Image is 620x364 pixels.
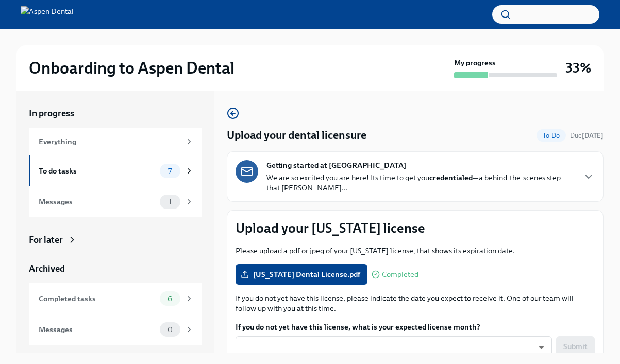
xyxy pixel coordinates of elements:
[236,219,595,237] p: Upload your [US_STATE] license
[236,246,595,256] p: Please upload a pdf or jpeg of your [US_STATE] license, that shows its expiration date.
[39,136,180,147] div: Everything
[243,269,360,280] span: [US_STATE] Dental License.pdf
[29,263,202,275] a: Archived
[29,155,202,186] a: To do tasks7
[29,58,234,78] h2: Onboarding to Aspen Dental
[29,107,202,119] a: In progress
[236,336,552,357] div: ​
[39,165,156,177] div: To do tasks
[236,293,595,314] p: If you do not yet have this license, please indicate the date you expect to receive it. One of ou...
[162,167,178,175] span: 7
[39,196,156,207] div: Messages
[29,186,202,217] a: Messages1
[227,128,366,143] h4: Upload your dental licensure
[565,59,591,77] h3: 33%
[39,293,156,304] div: Completed tasks
[454,58,496,68] strong: My progress
[39,324,156,335] div: Messages
[382,271,418,279] span: Completed
[429,173,473,182] strong: credentialed
[29,128,202,155] a: Everything
[29,283,202,314] a: Completed tasks6
[236,322,595,332] label: If you do not yet have this license, what is your expected license month?
[537,132,566,140] span: To Do
[266,172,574,193] p: We are so excited you are here! Its time to get you —a behind-the-scenes step that [PERSON_NAME]...
[29,314,202,345] a: Messages0
[21,6,74,23] img: Aspen Dental
[162,198,178,206] span: 1
[582,132,604,140] strong: [DATE]
[29,234,63,246] div: For later
[161,295,178,303] span: 6
[570,131,604,141] span: September 10th, 2025 10:00
[161,326,179,334] span: 0
[236,264,367,285] label: [US_STATE] Dental License.pdf
[29,234,202,246] a: For later
[570,132,604,140] span: Due
[266,160,406,170] strong: Getting started at [GEOGRAPHIC_DATA]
